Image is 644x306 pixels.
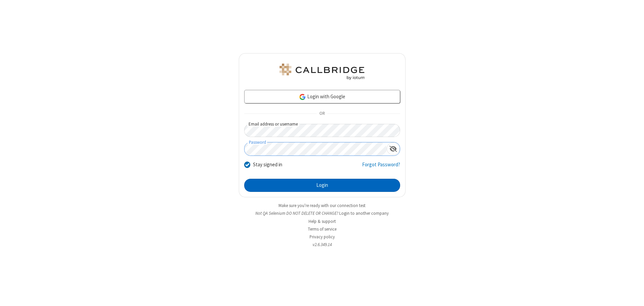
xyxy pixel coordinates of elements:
label: Stay signed in [253,161,282,169]
img: QA Selenium DO NOT DELETE OR CHANGE [278,64,366,80]
button: Login [244,179,400,192]
img: google-icon.png [299,93,306,101]
a: Help & support [309,218,336,224]
span: OR [317,109,327,118]
a: Make sure you're ready with our connection test [279,203,365,208]
li: Not QA Selenium DO NOT DELETE OR CHANGE? [239,210,406,216]
a: Privacy policy [310,234,335,240]
input: Password [245,142,387,156]
a: Terms of service [308,226,336,232]
a: Login with Google [244,90,400,103]
div: Show password [387,142,400,155]
li: v2.6.349.14 [239,241,406,248]
a: Forgot Password? [362,161,400,174]
input: Email address or username [244,124,400,137]
button: Login to another company [339,210,389,216]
